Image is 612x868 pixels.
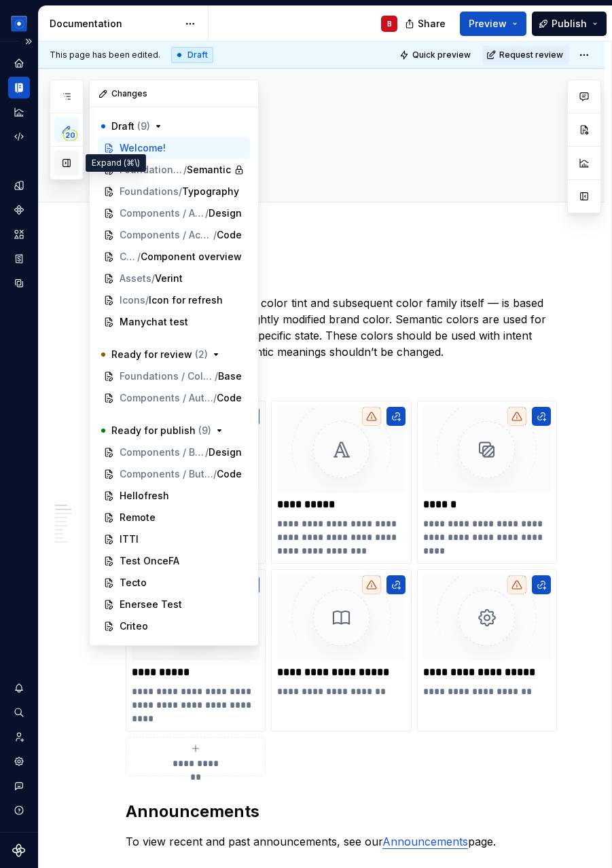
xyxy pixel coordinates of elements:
[217,467,242,481] span: Code
[126,801,550,822] h2: Announcements
[182,185,239,198] span: Typography
[8,677,30,699] button: Notifications
[98,485,250,507] a: Hellofresh
[460,12,526,36] button: Preview
[98,311,250,333] a: Manychat test
[552,17,587,31] span: Publish
[8,726,30,748] a: Invite team
[8,126,30,147] a: Code automation
[423,407,551,492] img: f6e3719e-8f8f-4a87-804e-fd5b7508e3da.png
[126,265,550,284] h3: Semantic palette
[149,293,223,307] span: Icon for refresh
[120,532,139,546] span: ITTI
[98,115,250,137] button: Draft (9)
[98,615,250,637] a: Criteo
[11,16,27,32] img: 049812b6-2877-400d-9dc9-987621144c16.png
[398,12,454,36] button: Share
[145,293,149,307] span: /
[120,619,148,633] span: Criteo
[111,120,150,133] span: Draft
[120,185,179,198] span: Foundations
[213,467,217,481] span: /
[98,441,250,463] a: Components / Button/Design
[423,575,551,661] img: 14b8ef7f-fe9d-4c7f-9a7f-3a537c899d3b.png
[86,154,146,172] div: Expand (⌘\)
[98,137,250,159] a: Welcome!
[8,101,30,123] a: Analytics
[8,223,30,245] a: Assets
[8,248,30,270] a: Storybook stories
[50,17,178,31] div: Documentation
[198,424,211,436] span: ( 9 )
[120,467,213,481] span: Components / Button
[120,141,166,155] span: Welcome!
[8,775,30,797] button: Contact support
[120,163,183,177] span: Foundations / Colors
[151,272,155,285] span: /
[382,835,468,848] a: Announcements
[8,272,30,294] div: Data sources
[8,751,30,772] a: Settings
[218,369,242,383] span: Base
[126,833,550,850] p: To view recent and past announcements, see our page.
[209,206,242,220] span: Design
[213,391,217,405] span: /
[213,228,217,242] span: /
[499,50,563,60] span: Request review
[137,120,150,132] span: ( 9 )
[98,246,250,268] a: Components/Component overview
[215,369,218,383] span: /
[8,77,30,98] a: Documentation
[120,554,179,568] span: Test OnceFA
[209,446,242,459] span: Design
[111,348,208,361] span: Ready for review
[8,702,30,723] button: Search ⌘K
[171,47,213,63] div: Draft
[217,391,242,405] span: Code
[98,268,250,289] a: Assets/Verint
[120,206,205,220] span: Components / Accordion
[98,181,250,202] a: Foundations/Typography
[98,463,250,485] a: Components / Button/Code
[120,511,156,524] span: Remote
[98,344,250,365] button: Ready for review (2)
[179,185,182,198] span: /
[205,446,209,459] span: /
[387,18,392,29] div: B
[395,46,477,65] button: Quick preview
[217,228,242,242] span: Code
[98,202,250,224] a: Components / Accordion/Design
[8,52,30,74] a: Home
[277,407,405,492] img: d2b2f80b-e015-4d15-a820-c9552cd7554f.png
[120,391,213,405] span: Components / Autocomplete
[187,163,231,177] span: Semantic
[90,80,258,107] div: Changes
[120,576,147,590] span: Tecto
[277,575,405,661] img: b520f683-daa6-437b-95f1-226f1e138359.png
[8,175,30,196] a: Design tokens
[120,228,213,242] span: Components / Accordion
[482,46,569,65] button: Request review
[120,315,188,329] span: Manychat test
[12,844,26,857] a: Supernova Logo
[120,272,151,285] span: Assets
[155,272,183,285] span: Verint
[98,550,250,572] a: Test OnceFA
[98,507,250,528] a: Remote
[469,17,507,31] span: Preview
[98,594,250,615] a: Enersee Test
[205,206,209,220] span: /
[120,446,205,459] span: Components / Button
[8,199,30,221] a: Components
[120,250,137,264] span: Components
